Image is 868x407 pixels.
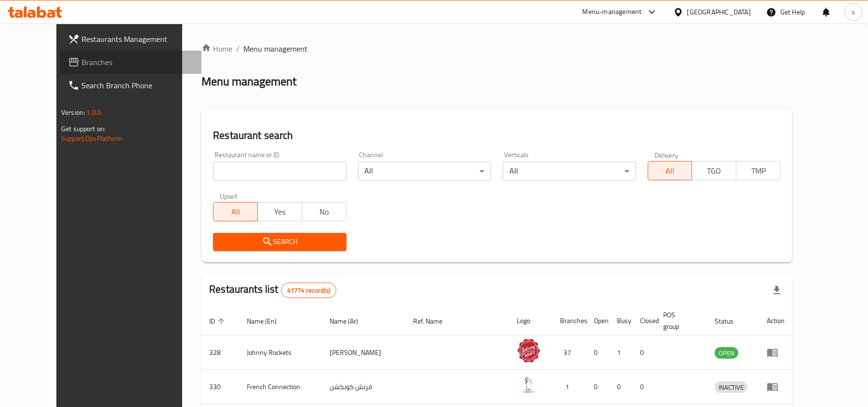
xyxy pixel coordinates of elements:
[221,236,338,248] span: Search
[715,382,748,393] span: INACTIVE
[767,347,785,358] div: Menu
[736,161,781,180] button: TMP
[247,315,289,327] span: Name (En)
[81,33,194,45] span: Restaurants Management
[213,128,781,143] h2: Restaurant search
[322,370,406,404] td: فرنش كونكشن
[322,336,406,370] td: [PERSON_NAME]
[213,162,346,181] input: Search for restaurant name or ID..
[687,7,751,17] div: [GEOGRAPHIC_DATA]
[586,306,609,336] th: Open
[586,336,609,370] td: 0
[81,56,194,68] span: Branches
[767,381,785,393] div: Menu
[60,27,201,51] a: Restaurants Management
[86,106,101,119] span: 1.0.0
[201,43,232,54] a: Home
[715,381,748,393] div: INACTIVE
[201,370,239,404] td: 330
[358,162,491,181] div: All
[663,309,695,332] span: POS group
[740,164,777,178] span: TMP
[654,151,679,158] label: Delivery
[262,205,298,219] span: Yes
[239,370,322,404] td: French Connection
[609,336,632,370] td: 1
[609,306,632,336] th: Busy
[213,233,346,251] button: Search
[517,339,541,363] img: Johnny Rockets
[61,132,122,145] a: Support.OpsPlatform
[209,282,336,298] h2: Restaurants list
[586,370,609,404] td: 0
[696,164,733,178] span: TGO
[209,315,227,327] span: ID
[583,6,642,18] div: Menu-management
[257,202,302,221] button: Yes
[509,306,552,336] th: Logo
[243,43,307,54] span: Menu management
[281,286,336,295] span: 41774 record(s)
[715,348,738,359] span: OPEN
[852,7,855,17] span: s
[552,336,586,370] td: 37
[61,122,106,135] span: Get support on:
[759,306,792,336] th: Action
[217,205,254,219] span: All
[239,336,322,370] td: Johnny Rockets
[302,202,347,221] button: No
[552,370,586,404] td: 1
[330,315,371,327] span: Name (Ar)
[715,315,746,327] span: Status
[236,43,240,54] li: /
[517,373,541,397] img: French Connection
[503,162,636,181] div: All
[609,370,632,404] td: 0
[60,74,201,97] a: Search Branch Phone
[201,43,792,54] nav: breadcrumb
[414,315,455,327] span: Ref. Name
[632,336,655,370] td: 0
[632,370,655,404] td: 0
[201,336,239,370] td: 328
[201,74,296,89] h2: Menu management
[765,279,788,302] div: Export file
[648,161,693,180] button: All
[306,205,343,219] span: No
[692,161,736,180] button: TGO
[632,306,655,336] th: Closed
[652,164,689,178] span: All
[220,192,238,199] label: Upsell
[213,202,258,221] button: All
[60,51,201,74] a: Branches
[552,306,586,336] th: Branches
[81,80,194,91] span: Search Branch Phone
[61,106,85,119] span: Version:
[281,283,336,298] div: Total records count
